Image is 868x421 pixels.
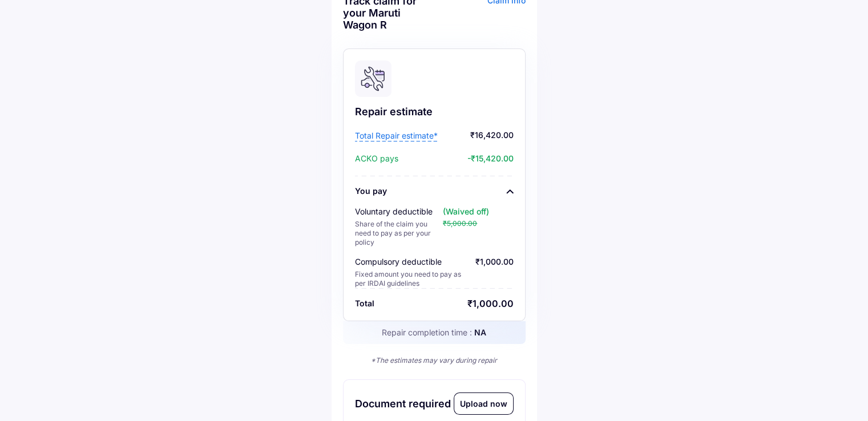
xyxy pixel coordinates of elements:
[355,206,443,217] div: Voluntary deductible
[355,270,466,288] div: Fixed amount you need to pay as per IRDAI guidelines
[343,355,526,366] div: *The estimates may vary during repair
[355,130,438,141] span: Total Repair estimate*
[355,105,514,119] div: Repair estimate
[355,185,387,197] div: You pay
[355,298,374,309] div: Total
[475,256,514,288] div: ₹1,000.00
[441,130,514,141] span: ₹16,420.00
[443,207,489,216] span: (Waived off)
[355,256,466,268] div: Compulsory deductible
[454,393,513,414] div: Upload now
[355,220,443,247] div: Share of the claim you need to pay as per your policy
[355,397,451,411] div: Document required
[443,219,477,228] span: ₹5,000.00
[355,153,398,164] span: ACKO pays
[467,298,514,309] div: ₹1,000.00
[474,327,486,337] span: NA
[343,321,526,344] div: Repair completion time :
[401,153,514,164] span: -₹15,420.00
